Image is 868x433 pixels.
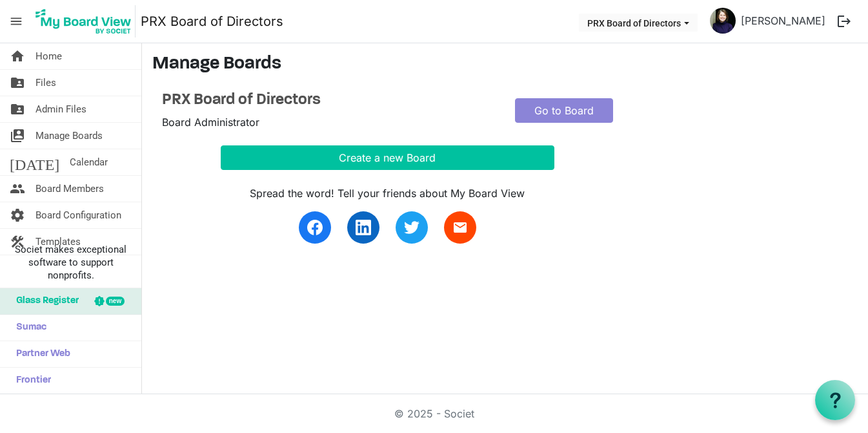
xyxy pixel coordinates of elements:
[35,123,103,149] span: Manage Boards
[10,43,25,69] span: home
[32,5,141,37] a: My Board View Logo
[444,211,476,244] a: email
[221,145,554,170] button: Create a new Board
[10,315,46,341] span: Sumac
[831,8,858,35] button: logout
[35,70,56,96] span: Files
[221,185,554,201] div: Spread the word! Tell your friends about My Board View
[141,8,283,34] a: PRX Board of Directors
[35,202,121,228] span: Board Configuration
[70,149,108,175] span: Calendar
[515,98,613,123] a: Go to Board
[10,229,25,255] span: construction
[307,220,323,235] img: facebook.svg
[162,116,259,129] span: Board Administrator
[10,70,25,96] span: folder_shared
[4,9,28,34] span: menu
[35,176,104,202] span: Board Members
[10,202,25,228] span: settings
[35,96,86,122] span: Admin Files
[32,5,136,37] img: My Board View Logo
[452,220,468,235] span: email
[35,229,81,255] span: Templates
[152,54,858,76] h3: Manage Boards
[710,8,736,34] img: ErmZwMpqRx9tHYJjSWKoqC9gv7cShC2PURIf4wDUy2ge7e-hRtBfj7g7akRBeWUbb86l5KX-M3FM93hveFydOQ_thumb.png
[579,14,698,32] button: PRX Board of Directors dropdownbutton
[10,96,25,122] span: folder_shared
[404,220,419,235] img: twitter.svg
[10,341,70,367] span: Partner Web
[10,288,79,314] span: Glass Register
[35,43,62,69] span: Home
[10,149,59,175] span: [DATE]
[6,243,136,282] span: Societ makes exceptional software to support nonprofits.
[736,8,831,34] a: [PERSON_NAME]
[394,407,474,420] a: © 2025 - Societ
[356,220,371,235] img: linkedin.svg
[10,368,51,394] span: Frontier
[10,176,25,202] span: people
[106,297,125,306] div: new
[10,123,25,149] span: switch_account
[162,91,496,110] a: PRX Board of Directors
